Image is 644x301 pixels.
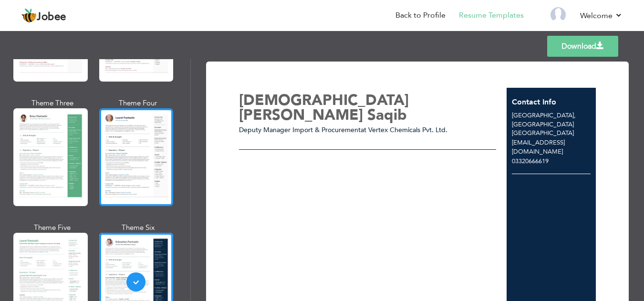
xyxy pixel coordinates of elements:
[551,7,566,22] img: Profile Img
[361,125,447,135] span: at Vertex Chemicals Pvt. Ltd.
[21,8,37,23] img: jobee.io
[21,8,66,23] a: Jobee
[101,98,176,108] div: Theme Four
[580,10,623,21] a: Welcome
[37,12,66,22] span: Jobee
[239,90,409,125] span: [DEMOGRAPHIC_DATA][PERSON_NAME]
[15,223,90,233] div: Theme Five
[512,97,556,107] span: Contact Info
[547,36,618,57] a: Download
[395,10,446,21] a: Back to Profile
[367,105,407,125] span: Saqib
[239,125,361,135] span: Deputy Manager Import & Procurement
[15,98,90,108] div: Theme Three
[512,129,574,137] span: [GEOGRAPHIC_DATA]
[512,111,574,120] span: [GEOGRAPHIC_DATA]
[574,111,576,120] span: ,
[507,111,596,138] div: [GEOGRAPHIC_DATA]
[512,157,549,166] span: 03320666619
[512,138,565,156] span: [EMAIL_ADDRESS][DOMAIN_NAME]
[459,10,524,21] a: Resume Templates
[101,223,176,233] div: Theme Six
